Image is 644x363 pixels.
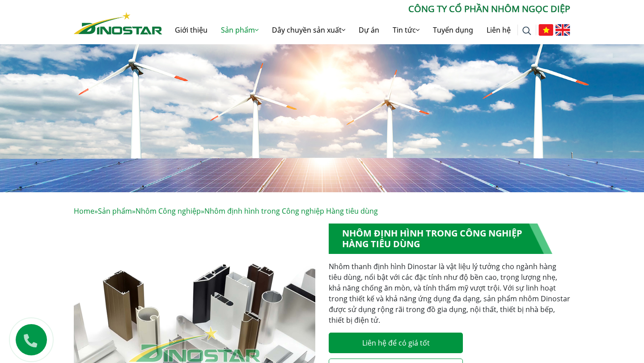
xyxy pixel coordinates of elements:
a: Liên hệ để có giá tốt [329,333,463,353]
span: » » » [74,206,378,216]
a: Liên hệ [480,16,517,44]
img: search [522,26,531,35]
span: Nhôm định hình trong Công nghiệp Hàng tiêu dùng [204,206,378,216]
img: Tiếng Việt [538,24,553,36]
a: Home [74,206,94,216]
img: Nhôm Dinostar [74,12,162,34]
a: Tuyển dụng [426,16,480,44]
a: Sản phẩm [98,206,132,216]
a: Dây chuyền sản xuất [265,16,352,44]
h1: Nhôm định hình trong Công nghiệp Hàng tiêu dùng [329,224,552,254]
a: Nhôm Công nghiệp [136,206,201,216]
a: Giới thiệu [168,16,214,44]
a: Dự án [352,16,386,44]
p: Nhôm thanh định hình Dinostar là vật liệu lý tưởng cho ngành hàng tiêu dùng, nổi bật với các đặc ... [329,261,570,325]
p: CÔNG TY CỔ PHẦN NHÔM NGỌC DIỆP [162,2,570,16]
a: Sản phẩm [214,16,265,44]
img: English [555,24,570,36]
a: Tin tức [386,16,426,44]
